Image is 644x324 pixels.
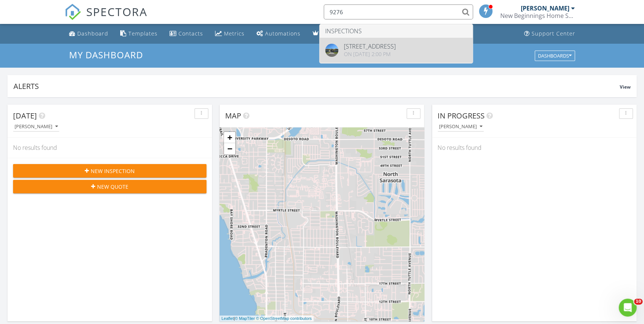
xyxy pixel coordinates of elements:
a: Contacts [167,27,206,41]
a: Advanced [309,27,351,41]
span: New Inspection [91,167,135,175]
a: Leaflet [221,316,234,321]
iframe: Intercom live chat [619,299,637,317]
a: © MapTiler [235,316,255,321]
div: [PERSON_NAME] [521,4,569,12]
span: View [620,84,631,90]
a: Templates [117,27,161,41]
a: Support Center [521,27,578,41]
a: Zoom in [224,132,235,143]
div: Dashboards [538,53,572,58]
div: [STREET_ADDRESS] [344,43,396,49]
img: 7b9f521db73583b06a449dae275cbcab.jpeg [325,44,338,57]
span: Map [225,111,241,121]
input: Search everything... [324,4,473,19]
div: On [DATE] 2:00 pm [344,51,396,57]
span: New Quote [97,183,128,191]
a: Dashboard [66,27,111,41]
button: [PERSON_NAME] [13,122,59,132]
div: [PERSON_NAME] [15,124,58,129]
button: [PERSON_NAME] [438,122,484,132]
div: No results found [432,138,637,158]
span: My Dashboard [69,49,143,61]
div: Contacts [178,30,203,37]
span: In Progress [438,111,485,121]
img: The Best Home Inspection Software - Spectora [65,4,81,20]
button: New Inspection [13,164,206,178]
div: Metrics [224,30,245,37]
a: Automations (Basic) [253,27,304,41]
button: New Quote [13,180,206,193]
div: Templates [128,30,158,37]
div: Automations [265,30,301,37]
button: Dashboards [535,50,575,61]
div: | [220,315,314,322]
span: 10 [634,299,643,305]
div: No results found [7,138,212,158]
a: Metrics [212,27,248,41]
span: [DATE] [13,111,37,121]
a: © OpenStreetMap contributors [256,316,312,321]
div: Support Center [532,30,575,37]
div: Dashboard [77,30,108,37]
div: New Beginnings Home Services, LLC [500,12,575,19]
span: SPECTORA [86,4,147,19]
div: [PERSON_NAME] [439,124,482,129]
a: SPECTORA [65,10,147,26]
li: Inspections [320,24,473,38]
a: Zoom out [224,143,235,154]
div: Alerts [13,81,620,91]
